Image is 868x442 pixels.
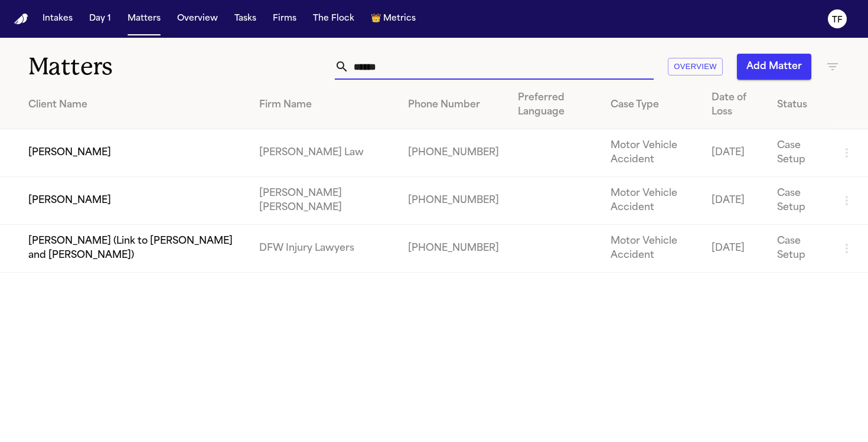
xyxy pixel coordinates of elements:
img: Finch Logo [14,14,28,25]
div: Case Type [611,98,693,112]
td: [DATE] [702,225,768,273]
h1: Matters [28,52,253,81]
div: Date of Loss [712,91,758,119]
td: Motor Vehicle Accident [601,225,702,273]
button: Day 1 [84,8,116,30]
td: [PHONE_NUMBER] [399,129,508,177]
td: DFW Injury Lawyers [250,225,399,273]
div: Firm Name [259,98,389,112]
td: [DATE] [702,129,768,177]
div: Client Name [28,98,240,112]
button: Intakes [38,8,77,30]
td: [PERSON_NAME] [PERSON_NAME] [250,177,399,225]
button: Matters [123,8,165,30]
button: crownMetrics [366,8,420,30]
td: [PHONE_NUMBER] [399,225,508,273]
td: Motor Vehicle Accident [601,129,702,177]
button: The Flock [308,8,359,30]
td: Motor Vehicle Accident [601,177,702,225]
div: Preferred Language [518,91,592,119]
td: Case Setup [768,225,830,273]
td: Case Setup [768,129,830,177]
button: Tasks [230,8,261,30]
button: Add Matter [737,54,811,80]
a: Home [14,14,28,25]
div: Phone Number [408,98,499,112]
div: Status [777,98,821,112]
td: [DATE] [702,177,768,225]
td: [PHONE_NUMBER] [399,177,508,225]
button: Firms [268,8,301,30]
td: Case Setup [768,177,830,225]
button: Overview [668,58,723,76]
td: [PERSON_NAME] Law [250,129,399,177]
button: Overview [172,8,223,30]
